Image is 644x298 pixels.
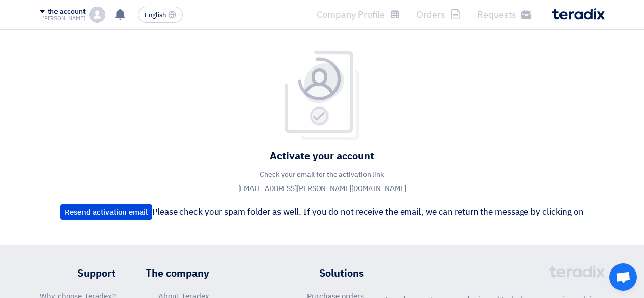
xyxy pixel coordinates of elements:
[77,265,116,281] font: Support
[146,265,209,281] font: The company
[65,207,148,218] font: Resend activation email
[60,204,152,220] button: Resend activation email
[145,10,166,20] font: English
[138,7,183,23] button: English
[270,148,374,164] font: Activate your account
[282,50,363,141] img: Your account is pending for verification
[552,8,605,20] img: Teradix logo
[48,6,86,17] font: the account
[152,206,584,219] font: Please check your spam folder as well. If you do not receive the email, we can return the message...
[42,14,86,23] font: [PERSON_NAME]
[89,7,105,23] img: profile_test.png
[319,265,364,281] font: Solutions
[238,169,406,194] font: Check your email for the activation link [EMAIL_ADDRESS][PERSON_NAME][DOMAIN_NAME]
[609,263,637,291] a: Open chat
